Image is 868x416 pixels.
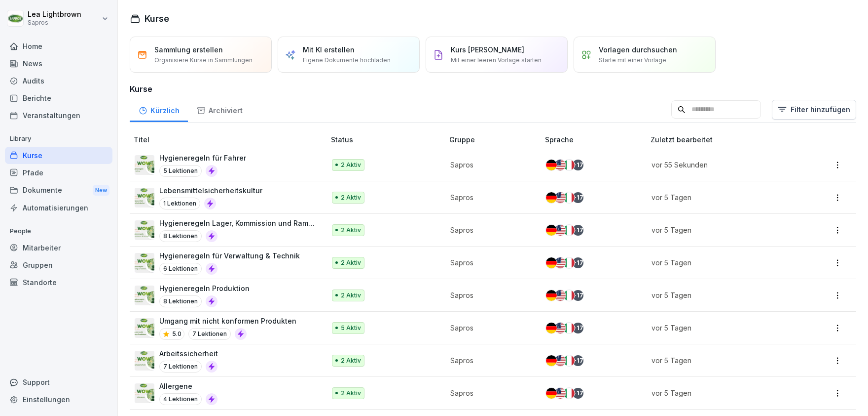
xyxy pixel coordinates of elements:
[341,258,361,267] p: 2 Aktiv
[5,199,112,216] a: Automatisierungen
[159,348,218,359] p: Arbeitssicherheit
[5,55,112,72] a: News
[772,100,856,120] button: Filter hinzufügen
[145,12,169,25] h1: Kurse
[651,388,792,398] p: vor 5 Tagen
[555,160,566,170] img: us.svg
[5,391,112,408] a: Einstellungen
[135,253,154,273] img: qyq0a2416wu59rzz6gvkqk6n.png
[555,225,566,236] img: us.svg
[564,192,575,203] img: it.svg
[651,290,792,300] p: vor 5 Tagen
[450,160,529,170] p: Sapros
[564,160,575,170] img: it.svg
[135,155,154,175] img: vwx8k6ya36xzvqnkwtub9yzx.png
[5,164,112,181] a: Pfade
[564,257,575,268] img: it.svg
[451,56,542,65] p: Mit einer leeren Vorlage starten
[5,89,112,107] a: Berichte
[188,328,231,340] p: 7 Lektionen
[341,226,361,235] p: 2 Aktiv
[5,131,112,147] p: Library
[449,134,541,145] p: Gruppe
[159,218,315,228] p: Hygieneregeln Lager, Kommission und Rampe
[651,225,792,235] p: vor 5 Tagen
[573,290,583,301] div: + 17
[546,192,557,203] img: de.svg
[341,161,361,169] p: 2 Aktiv
[159,393,202,405] p: 4 Lektionen
[341,193,361,202] p: 2 Aktiv
[651,355,792,366] p: vor 5 Tagen
[341,389,361,398] p: 2 Aktiv
[159,263,202,275] p: 6 Lektionen
[159,165,202,177] p: 5 Lektionen
[5,181,112,200] a: DokumenteNew
[154,44,223,55] p: Sammlung erstellen
[451,44,524,55] p: Kurs [PERSON_NAME]
[450,290,529,300] p: Sapros
[573,225,583,236] div: + 17
[450,388,529,398] p: Sapros
[573,192,583,203] div: + 17
[651,257,792,268] p: vor 5 Tagen
[546,257,557,268] img: de.svg
[599,56,666,65] p: Starte mit einer Vorlage
[546,290,557,301] img: de.svg
[159,230,202,242] p: 8 Lektionen
[188,97,251,122] a: Archiviert
[651,134,803,145] p: Zuletzt bearbeitet
[546,388,557,399] img: de.svg
[135,383,154,403] img: uldvudanzq1ertpbfl1delgu.png
[573,257,583,268] div: + 17
[341,291,361,300] p: 2 Aktiv
[555,388,566,399] img: us.svg
[159,283,250,293] p: Hygieneregeln Produktion
[573,160,583,170] div: + 17
[331,134,446,145] p: Status
[135,220,154,240] img: wagh1yur5rvun2g7ssqmx67c.png
[5,256,112,274] div: Gruppen
[450,257,529,268] p: Sapros
[159,198,200,209] p: 1 Lektionen
[651,160,792,170] p: vor 55 Sekunden
[5,274,112,291] div: Standorte
[135,351,154,371] img: lznwvr82wpecqkh5vfti2rdl.png
[573,355,583,366] div: + 17
[303,44,355,55] p: Mit KI erstellen
[5,107,112,124] a: Veranstaltungen
[5,374,112,391] div: Support
[546,323,557,333] img: de.svg
[135,318,154,338] img: b222v6m70v52hmybbr646g4e.png
[573,388,583,399] div: + 17
[130,83,856,95] h3: Kurse
[5,181,112,200] div: Dokumente
[545,134,647,145] p: Sprache
[564,388,575,399] img: it.svg
[5,72,112,89] a: Audits
[159,361,202,373] p: 7 Lektionen
[159,316,296,326] p: Umgang mit nicht konformen Produkten
[172,330,181,338] p: 5.0
[135,188,154,208] img: x7ba9ezpb0gwldksaaha8749.png
[651,323,792,333] p: vor 5 Tagen
[5,38,112,55] a: Home
[555,355,566,366] img: us.svg
[5,147,112,164] a: Kurse
[651,192,792,203] p: vor 5 Tagen
[564,225,575,236] img: it.svg
[5,239,112,256] a: Mitarbeiter
[450,323,529,333] p: Sapros
[564,355,575,366] img: it.svg
[154,56,253,65] p: Organisiere Kurse in Sammlungen
[28,10,81,19] p: Lea Lightbrown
